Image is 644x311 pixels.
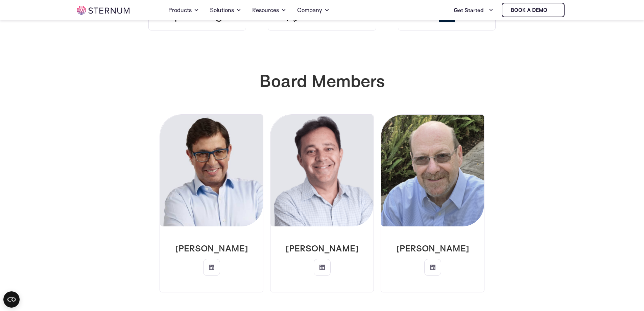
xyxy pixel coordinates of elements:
a: Products [168,1,199,20]
button: Open CMP widget [3,291,20,308]
img: Santo Politi [160,115,263,226]
a: Get Started [454,3,494,17]
a: Resources [252,1,286,20]
h2: Board Members [136,71,508,90]
a: Solutions [210,1,241,20]
p: [PERSON_NAME] [386,243,479,253]
a: Book a demo [502,3,565,17]
img: Eyal Shavit [381,115,484,226]
img: Philippe Schwartz [270,115,374,226]
img: sternum iot [77,6,129,15]
a: Company [297,1,330,20]
p: [PERSON_NAME] [165,243,258,253]
p: [PERSON_NAME] [276,243,368,253]
img: sternum iot [550,7,555,13]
